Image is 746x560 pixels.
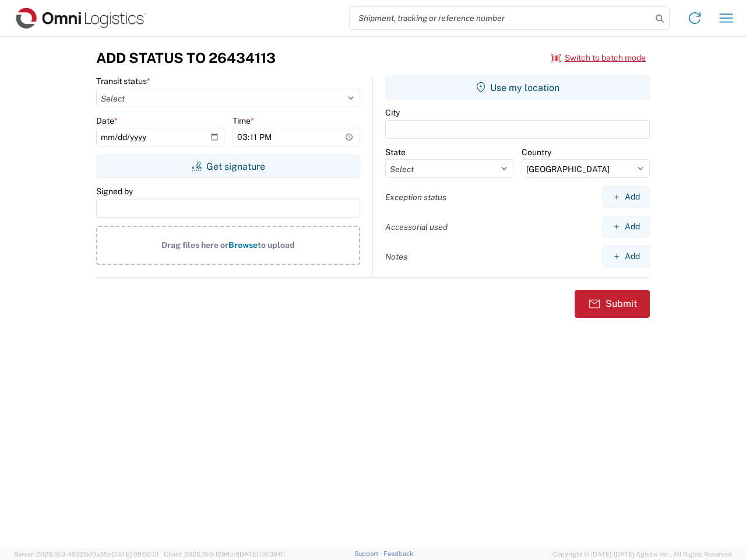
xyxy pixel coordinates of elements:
button: Add [603,186,650,208]
a: Feedback [383,550,413,557]
button: Switch to batch mode [551,48,646,68]
span: Server: 2025.19.0-49328d0a35e [14,551,159,558]
label: Time [233,116,254,126]
button: Submit [575,290,650,318]
span: Client: 2025.19.0-129fbcf [164,551,285,558]
label: Signed by [96,186,133,197]
label: Accessorial used [385,222,448,232]
label: City [385,107,400,118]
span: Drag files here or [161,240,228,250]
span: Browse [228,240,258,250]
a: Support [354,550,383,557]
h3: Add Status to 26434113 [96,50,276,66]
label: Date [96,116,118,126]
button: Add [603,216,650,237]
label: Country [522,147,551,157]
button: Get signature [96,155,360,178]
span: [DATE] 09:50:51 [111,551,159,558]
span: [DATE] 09:39:01 [238,551,285,558]
label: Transit status [96,76,150,86]
label: Exception status [385,192,446,202]
button: Add [603,246,650,267]
label: State [385,147,406,157]
span: to upload [258,240,295,250]
span: Copyright © [DATE]-[DATE] Agistix Inc., All Rights Reserved [553,549,732,559]
button: Use my location [385,76,650,99]
input: Shipment, tracking or reference number [350,7,652,29]
label: Notes [385,251,407,262]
